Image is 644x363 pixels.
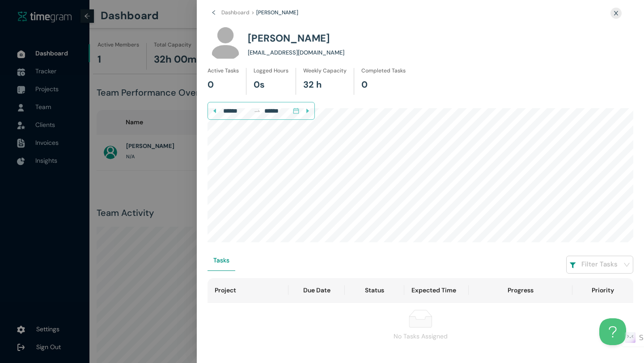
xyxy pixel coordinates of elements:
h1: Completed Tasks [361,67,406,75]
span: to [254,107,261,114]
h1: [PERSON_NAME] [248,28,330,48]
img: No Tasks Assigned [409,310,432,328]
span: Dashboard [221,9,250,16]
h1: 0s [254,78,265,92]
div: Tasks [213,255,229,265]
img: UserIcon [208,25,243,61]
span: [PERSON_NAME] [256,9,298,16]
img: filterIcon [569,262,576,269]
th: Priority [572,278,633,303]
h1: 32 h [303,78,322,92]
span: down [623,262,630,268]
h1: Filter Tasks [581,259,618,270]
h1: Weekly Capacity [303,67,347,75]
h1: Active Tasks [208,67,239,75]
th: Project [208,278,288,303]
h1: Logged Hours [254,67,288,75]
span: caret-right [305,108,311,114]
th: Status [345,278,404,303]
span: > [251,9,254,16]
iframe: Toggle Customer Support [599,318,626,345]
th: Expected Time [404,278,469,303]
span: left [211,10,221,17]
th: Due Date [288,278,345,303]
span: caret-left [212,108,218,114]
div: No Tasks Assigned [218,331,623,341]
span: swap-right [254,107,261,114]
h1: [EMAIL_ADDRESS][DOMAIN_NAME] [248,48,344,57]
h1: 0 [208,78,214,92]
th: Progress [469,278,572,303]
span: close [613,10,619,16]
h1: 0 [361,78,368,92]
button: Close [608,7,624,19]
